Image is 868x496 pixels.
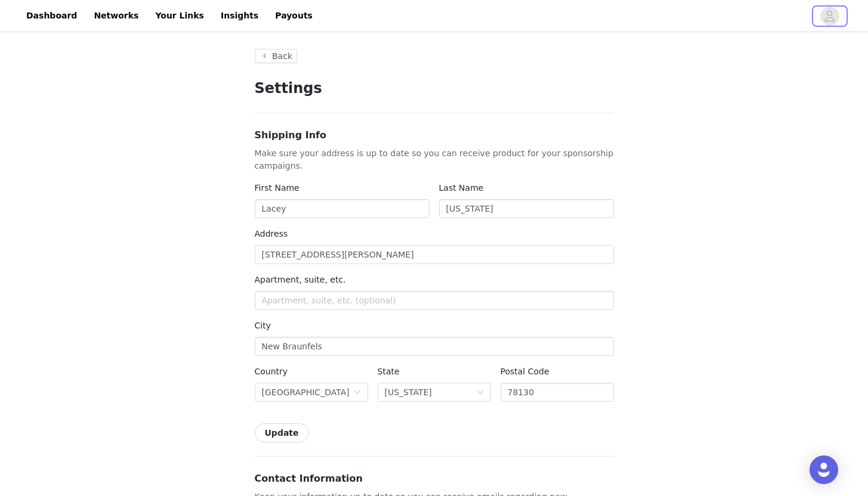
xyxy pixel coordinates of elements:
[148,2,211,29] a: Your Links
[378,367,400,376] label: State
[501,367,549,376] label: Postal Code
[354,389,361,397] i: icon: down
[262,383,350,401] div: United States
[255,275,346,284] label: Apartment, suite, etc.
[87,2,146,29] a: Networks
[255,367,288,376] label: Country
[255,337,614,356] input: City
[501,383,614,402] input: Postal code
[255,472,614,486] h3: Contact Information
[19,2,84,29] a: Dashboard
[255,128,614,142] h3: Shipping Info
[255,321,271,330] label: City
[255,291,614,310] input: Apartment, suite, etc. (optional)
[255,245,614,264] input: Address
[214,2,265,29] a: Insights
[439,183,484,193] label: Last Name
[810,455,838,484] div: Open Intercom Messenger
[255,229,288,238] label: Address
[255,77,614,99] h1: Settings
[255,183,299,193] label: First Name
[477,389,484,397] i: icon: down
[385,383,432,401] div: Texas
[255,423,309,442] button: Update
[268,2,320,29] a: Payouts
[255,49,298,63] button: Back
[824,7,835,26] div: avatar
[255,147,614,172] p: Make sure your address is up to date so you can receive product for your sponsorship campaigns.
